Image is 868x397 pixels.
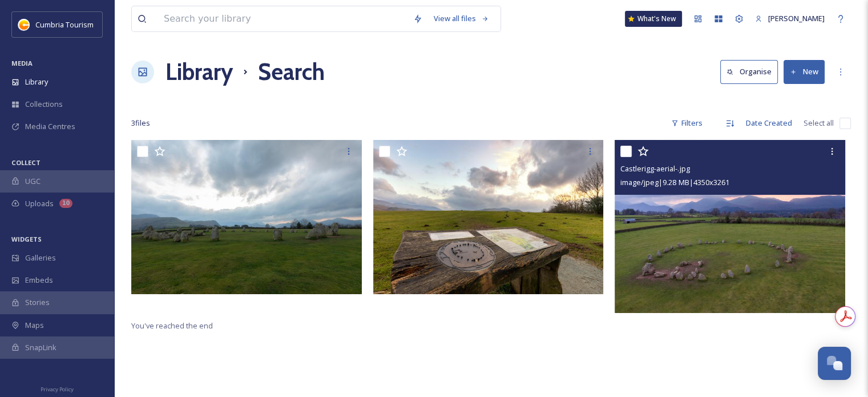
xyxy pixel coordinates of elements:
[25,176,41,187] span: UGC
[625,11,682,27] a: What's New
[165,55,233,89] a: Library
[11,59,33,67] span: MEDIA
[25,342,56,353] span: SnapLink
[615,140,845,313] img: Castlerigg-aerial-.jpg
[720,60,778,83] button: Organise
[620,163,689,174] span: Castlerigg-aerial-.jpg
[131,320,213,331] span: You've reached the end
[740,112,798,134] div: Date Created
[768,13,825,23] span: [PERSON_NAME]
[25,121,75,132] span: Media Centres
[131,140,362,294] img: Castlerigg-Stone-Circle-4807.jpg
[25,252,56,263] span: Galleries
[25,198,54,209] span: Uploads
[665,112,708,134] div: Filters
[11,158,41,167] span: COLLECT
[41,386,74,393] span: Privacy Policy
[131,118,150,129] span: 3 file s
[59,199,72,208] div: 10
[620,177,729,187] span: image/jpeg | 9.28 MB | 4350 x 3261
[25,320,44,331] span: Maps
[11,235,42,243] span: WIDGETS
[25,275,53,286] span: Embeds
[25,99,63,110] span: Collections
[25,297,50,308] span: Stories
[258,55,325,89] h1: Search
[35,19,94,30] span: Cumbria Tourism
[25,77,48,87] span: Library
[804,118,834,129] span: Select all
[818,347,851,380] button: Open Chat
[373,140,604,294] img: Castlerigg-Stone-Circle-.jpg
[784,60,825,83] button: New
[41,382,74,395] a: Privacy Policy
[18,19,30,30] img: images.jpg
[749,7,830,30] a: [PERSON_NAME]
[158,6,407,31] input: Search your library
[428,7,495,30] a: View all files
